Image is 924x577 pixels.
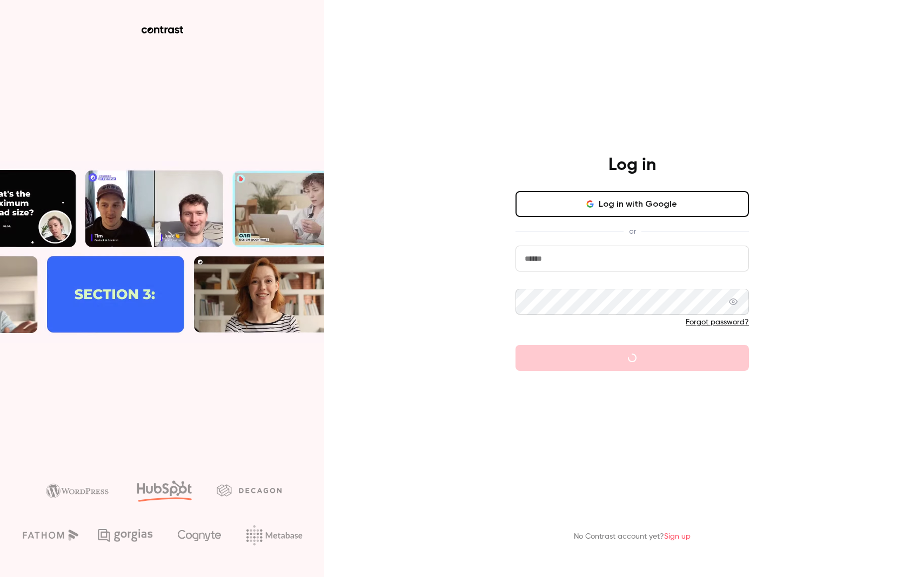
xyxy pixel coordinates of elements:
span: or [624,226,641,237]
p: No Contrast account yet? [574,531,691,542]
a: Forgot password? [686,318,749,326]
button: Log in with Google [515,191,749,217]
h4: Log in [608,154,656,176]
img: decagon [217,484,282,496]
a: Sign up [664,533,691,540]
